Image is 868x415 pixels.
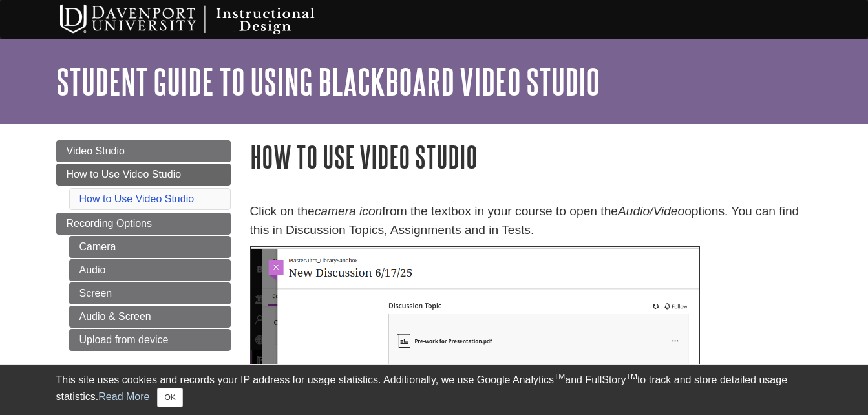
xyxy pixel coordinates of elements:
a: Upload from device [69,329,231,351]
button: Close [157,388,182,407]
span: Video Studio [67,145,125,156]
a: Read More [98,391,149,402]
a: Video Studio [56,140,231,162]
p: Click on the from the textbox in your course to open the options. You can find this in Discussion... [250,202,812,240]
sup: TM [626,372,637,381]
span: How to Use Video Studio [67,169,182,180]
img: Davenport University Instructional Design [50,3,360,36]
em: Audio/Video [618,204,684,218]
div: This site uses cookies and records your IP address for usage statistics. Additionally, we use Goo... [56,372,812,407]
span: Recording Options [67,218,153,229]
a: How to Use Video Studio [56,164,231,186]
a: How to Use Video Studio [79,193,195,204]
a: Camera [69,236,231,258]
a: Screen [69,282,231,304]
a: Student Guide to Using Blackboard Video Studio [56,61,600,101]
h1: How to Use Video Studio [250,140,812,173]
a: Recording Options [56,213,231,235]
a: Audio & Screen [69,306,231,328]
sup: TM [554,372,565,381]
div: Guide Page Menu [56,140,231,351]
a: Audio [69,259,231,281]
em: camera icon [315,204,383,218]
